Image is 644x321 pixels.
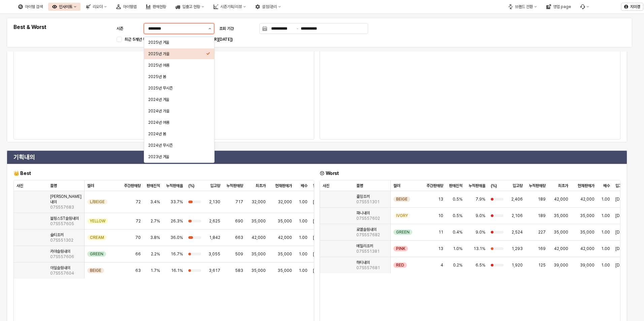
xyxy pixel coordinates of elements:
span: 6.5% [476,262,485,268]
div: 2024년 여름 [148,120,206,125]
span: 169 [538,246,546,251]
span: 누적판매량 [529,183,546,188]
span: 42,000 [252,235,266,240]
span: 조회 기간 [219,26,234,31]
span: 3,055 [208,251,220,257]
span: 3,617 [209,268,220,273]
span: 3.4% [150,199,160,205]
div: 인사이트 [59,4,72,9]
span: 35,000 [554,213,568,218]
span: 509 [235,251,243,257]
span: 66 [135,251,141,257]
span: 사진 [17,183,23,188]
div: 입출고 현황 [171,3,208,11]
span: 35,000 [554,229,568,235]
span: 07S551381 [356,249,380,254]
span: 33.7% [170,199,183,205]
span: 7.9% [476,197,485,202]
span: 39,000 [554,262,568,268]
div: 입출고 현황 [182,4,200,9]
button: 제안 사항 표시 [206,24,214,34]
div: 영업 page [553,4,571,9]
span: L/BEIGE [90,199,105,205]
div: 시즌기획/리뷰 [220,4,242,9]
span: 07S557606 [50,254,74,259]
div: 2025년 겨울 [148,40,206,45]
span: 누적판매율 [469,183,485,188]
span: 0.5% [453,197,462,202]
span: 3.8% [150,235,160,240]
div: 2024년 봄 [148,131,206,137]
span: 10 [438,213,443,218]
h6: 👑 Best [13,170,314,176]
span: 07S557604 [50,271,74,276]
span: 35,000 [580,229,594,235]
div: 2024년 가을 [148,108,206,114]
span: 72 [136,218,141,224]
span: 72 [136,199,141,205]
span: 1.00 [601,213,610,218]
span: 07S557602 [356,216,380,221]
span: 1,920 [512,262,523,268]
span: 32,000 [278,199,292,205]
span: 42,000 [278,235,292,240]
span: 누적판매율 [166,183,183,188]
span: 13 [438,197,443,202]
span: 07S557683 [50,205,74,210]
span: 주간판매량 [426,183,443,188]
span: 2,625 [209,218,220,224]
div: 설정/관리 [251,3,285,11]
span: 주간판매량 [124,183,141,188]
span: 2,524 [512,229,523,235]
span: 35,000 [251,251,266,257]
span: 35,000 [251,218,266,224]
span: 07S557681 [356,265,380,271]
span: 35,000 [278,218,292,224]
span: [DATE] [615,229,629,235]
span: 0.5% [453,213,462,218]
span: 입고량 [210,183,220,188]
span: 42,000 [580,246,594,251]
span: 63 [135,268,141,273]
span: 189 [538,197,546,202]
span: 39,000 [580,262,594,268]
span: 70 [135,235,141,240]
div: 설정/관리 [262,4,277,9]
span: 2,130 [209,199,220,205]
span: 35,000 [278,268,292,273]
div: 2024년 겨울 [148,97,206,102]
span: 입고량 [513,183,523,188]
span: 홀밍조끼 [356,194,370,199]
span: 2,106 [512,213,523,218]
div: 리오더 [82,3,111,11]
span: 9.0% [476,229,485,235]
div: 2024년 무시즌 [148,143,206,148]
h5: Best & Worst [13,24,111,31]
span: 35,000 [251,268,266,273]
div: 브랜드 전환 [515,4,533,9]
span: 35,000 [580,213,594,218]
span: 4 [441,262,443,268]
span: 42,000 [554,197,568,202]
div: 브랜드 전환 [504,3,541,11]
span: 배수 [301,183,308,188]
span: 누적판매량 [226,183,243,188]
span: 0.2% [453,262,462,268]
span: 13 [438,246,443,251]
span: 판매진척 [449,183,462,188]
span: 하티내의 [356,260,370,265]
span: 1,842 [209,235,220,240]
span: 판매진척 [147,183,160,188]
span: 125 [538,262,546,268]
div: 2025년 봄 [148,74,206,79]
span: 13.1% [474,246,485,251]
div: 시즌기획/리뷰 [210,3,250,11]
span: 1.00 [601,246,610,251]
span: 시즌 [117,26,123,31]
span: 최근 5개년 무시즌 모아보기([DATE][PHONE_NUMBER][DATE]) [125,37,233,42]
span: 663 [235,235,243,240]
span: 블링스ST슬림내의 [50,216,79,221]
span: 16.1% [171,268,183,273]
div: 아이템 검색 [14,3,47,11]
span: 690 [235,218,243,224]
